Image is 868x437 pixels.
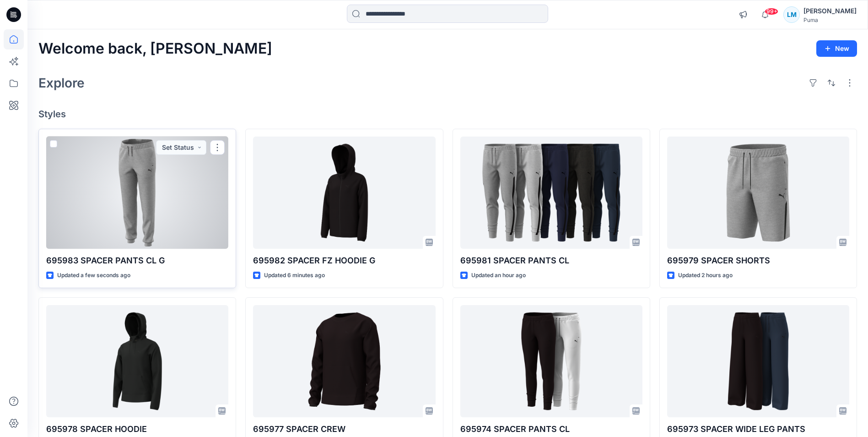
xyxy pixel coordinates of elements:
p: 695974 SPACER PANTS CL [460,423,642,436]
button: New [816,40,857,57]
a: 695977 SPACER CREW [253,305,435,417]
a: 695973 SPACER WIDE LEG PANTS [667,305,849,417]
div: [PERSON_NAME] [803,5,857,16]
span: 99+ [765,8,778,15]
a: 695981 SPACER PANTS CL [460,137,642,249]
p: Updated a few seconds ago [57,271,130,280]
div: Puma [803,16,857,23]
a: 695983 SPACER PANTS CL G [46,137,228,249]
a: 695979 SPACER SHORTS [667,137,849,249]
p: 695973 SPACER WIDE LEG PANTS [667,423,849,436]
p: 695977 SPACER CREW [253,423,435,436]
h2: Welcome back, [PERSON_NAME] [38,40,272,57]
a: 695978 SPACER HOODIE [46,305,228,417]
p: 695981 SPACER PANTS CL [460,254,642,267]
p: Updated an hour ago [471,271,526,280]
a: 695982 SPACER FZ HOODIE G [253,137,435,249]
p: 695983 SPACER PANTS CL G [46,254,228,267]
p: 695979 SPACER SHORTS [667,254,849,267]
p: 695982 SPACER FZ HOODIE G [253,254,435,267]
p: 695978 SPACER HOODIE [46,423,228,436]
div: LM [783,6,800,23]
p: Updated 2 hours ago [678,271,733,280]
h4: Styles [38,109,857,120]
h2: Explore [38,76,85,90]
a: 695974 SPACER PANTS CL [460,305,642,417]
p: Updated 6 minutes ago [264,271,325,280]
